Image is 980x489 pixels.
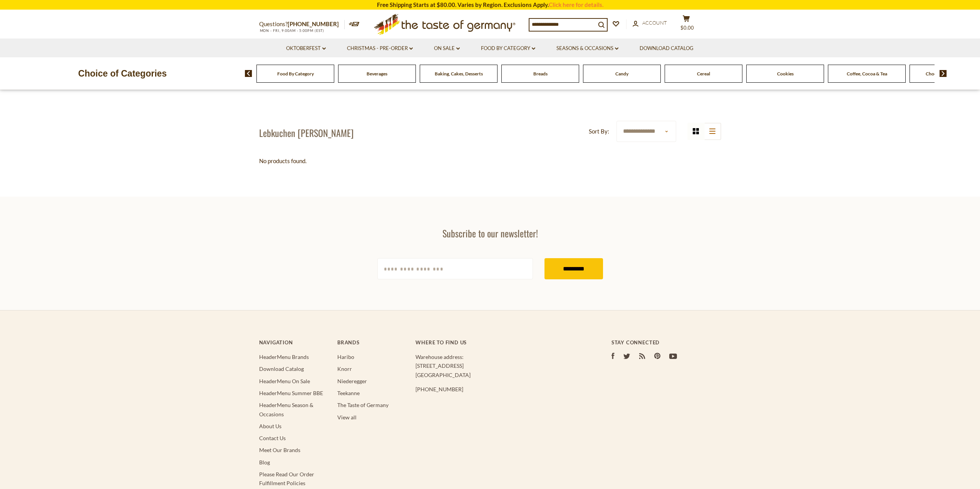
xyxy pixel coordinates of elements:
a: Chocolate & Marzipan [926,71,972,77]
a: Coffee, Cocoa & Tea [847,71,887,77]
a: Please Read Our Order Fulfillment Policies [259,471,314,486]
a: Baking, Cakes, Desserts [435,71,483,77]
a: Click here for details. [549,1,603,8]
span: $0.00 [680,25,694,31]
div: No products found. [259,156,721,166]
a: Food By Category [277,71,314,77]
a: Niederegger [337,378,367,384]
p: Questions? [259,19,345,29]
h4: Navigation [259,339,330,345]
img: next arrow [940,70,947,77]
p: [PHONE_NUMBER] [415,385,580,394]
a: Christmas - PRE-ORDER [347,44,413,53]
img: previous arrow [245,70,252,77]
a: The Taste of Germany [337,402,389,408]
a: HeaderMenu On Sale [259,378,310,384]
a: Breads [533,71,548,77]
a: Teekanne [337,390,360,396]
a: HeaderMenu Brands [259,354,309,360]
button: $0.00 [675,15,698,34]
a: Seasons & Occasions [556,44,618,53]
a: HeaderMenu Season & Occasions [259,402,313,417]
p: Warehouse address: [STREET_ADDRESS] [GEOGRAPHIC_DATA] [415,352,580,379]
a: Blog [259,459,270,466]
a: About Us [259,423,281,429]
h3: Subscribe to our newsletter! [377,227,603,239]
a: Contact Us [259,435,286,441]
h4: Stay Connected [611,339,721,345]
span: MON - FRI, 9:00AM - 5:00PM (EST) [259,28,325,33]
a: Food By Category [481,44,535,53]
a: Account [633,19,667,27]
h4: Brands [337,339,408,345]
a: Haribo [337,354,354,360]
a: On Sale [434,44,460,53]
a: HeaderMenu Summer BBE [259,390,323,396]
a: Oktoberfest [286,44,326,53]
a: Cookies [777,71,794,77]
a: Cereal [697,71,710,77]
h1: Lebkuchen [PERSON_NAME] [259,127,353,139]
label: Sort By: [589,127,609,136]
h4: Where to find us [415,339,580,345]
a: Candy [615,71,628,77]
a: Knorr [337,365,352,372]
a: [PHONE_NUMBER] [288,20,339,27]
span: Account [642,20,667,26]
a: View all [337,414,357,421]
a: Download Catalog [259,365,304,372]
a: Beverages [367,71,387,77]
a: Download Catalog [640,44,694,53]
a: Meet Our Brands [259,447,300,453]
